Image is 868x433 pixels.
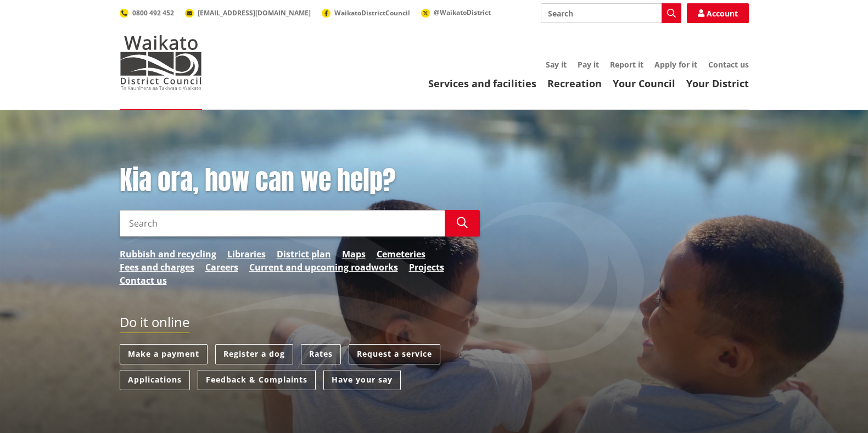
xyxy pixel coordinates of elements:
a: Say it [546,59,567,70]
a: Libraries [227,248,266,261]
input: Search input [120,210,445,237]
a: Have your say [323,370,401,390]
a: District plan [277,248,331,261]
a: Register a dog [215,344,293,364]
a: 0800 492 452 [120,8,174,18]
span: WaikatoDistrictCouncil [334,8,410,18]
a: Report it [610,59,643,70]
a: Current and upcoming roadworks [249,261,398,274]
a: Your District [686,77,749,90]
a: Make a payment [120,344,208,364]
a: Contact us [708,59,749,70]
a: Rubbish and recycling [120,248,216,261]
a: Applications [120,370,190,390]
span: 0800 492 452 [132,8,174,18]
h2: Do it online [120,314,189,334]
a: [EMAIL_ADDRESS][DOMAIN_NAME] [185,8,311,18]
a: Request a service [349,344,440,364]
a: Your Council [613,77,675,90]
a: Apply for it [654,59,697,70]
a: WaikatoDistrictCouncil [322,8,410,18]
input: Search input [541,3,681,23]
a: Fees and charges [120,261,194,274]
a: Cemeteries [377,248,425,261]
span: [EMAIL_ADDRESS][DOMAIN_NAME] [198,8,311,18]
a: Contact us [120,274,167,287]
h1: Kia ora, how can we help? [120,165,480,196]
a: Account [687,3,749,23]
a: Recreation [547,77,602,90]
a: Rates [301,344,341,364]
a: Projects [409,261,444,274]
a: Maps [342,248,366,261]
a: Careers [205,261,238,274]
img: Waikato District Council - Te Kaunihera aa Takiwaa o Waikato [120,35,202,90]
a: Feedback & Complaints [198,370,316,390]
span: @WaikatoDistrict [434,8,491,17]
a: Pay it [578,59,599,70]
a: @WaikatoDistrict [421,8,491,17]
a: Services and facilities [428,77,536,90]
